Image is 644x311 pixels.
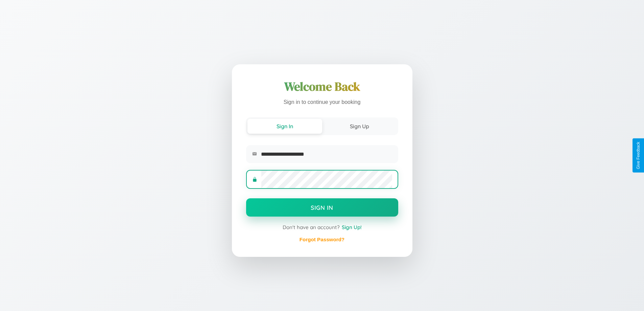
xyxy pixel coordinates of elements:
button: Sign Up [322,119,397,134]
div: Give Feedback [636,142,641,169]
button: Sign In [247,119,322,134]
p: Sign in to continue your booking [246,97,398,107]
button: Sign In [246,198,398,217]
a: Forgot Password? [300,237,344,242]
div: Don't have an account? [246,224,398,230]
span: Sign Up! [342,224,362,230]
h1: Welcome Back [246,79,398,95]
